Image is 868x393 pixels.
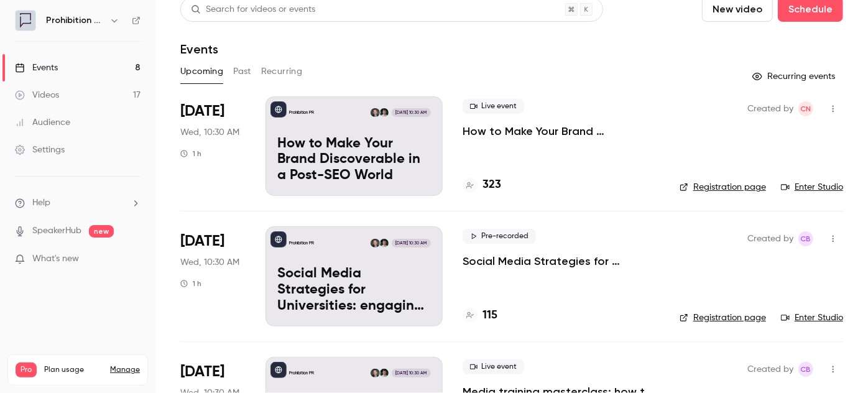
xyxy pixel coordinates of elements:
a: Registration page [680,181,766,193]
img: Chris Norton [371,108,379,117]
span: Chris Norton [798,101,813,116]
div: 1 h [180,279,201,289]
h4: 323 [482,177,501,193]
span: Pre-recorded [463,229,536,244]
img: Will Ockenden [380,239,389,247]
div: Sep 17 Wed, 10:30 AM (Europe/London) [180,96,246,196]
span: CB [801,362,811,377]
div: Sep 24 Wed, 10:30 AM (Europe/London) [180,226,246,326]
a: Enter Studio [781,181,843,193]
a: Manage [110,365,140,375]
button: Recurring [261,62,303,81]
h1: Events [180,42,218,57]
div: Search for videos or events [191,3,315,16]
img: Will Ockenden [380,108,389,117]
p: Prohibition PR [289,240,314,246]
span: Live event [463,359,524,374]
span: Help [32,196,50,210]
span: [DATE] 10:30 AM [392,369,430,377]
a: Social Media Strategies for Universities: engaging the new student cohort [463,254,660,269]
img: Will Ockenden [380,369,389,377]
a: How to Make Your Brand Discoverable in a Post-SEO World [463,124,660,139]
span: new [89,225,114,238]
h4: 115 [482,307,497,324]
span: CB [801,231,811,246]
button: Upcoming [180,62,223,81]
span: [DATE] [180,101,224,121]
span: [DATE] [180,231,224,251]
span: Wed, 10:30 AM [180,126,239,139]
p: Social Media Strategies for Universities: engaging the new student cohort [277,266,431,314]
a: How to Make Your Brand Discoverable in a Post-SEO WorldProhibition PRWill OckendenChris Norton[DA... [265,96,443,196]
p: Prohibition PR [289,370,314,376]
a: Registration page [680,312,766,324]
span: [DATE] 10:30 AM [392,108,430,117]
span: Plan usage [44,365,103,375]
li: help-dropdown-opener [15,196,141,210]
span: [DATE] 10:30 AM [392,239,430,247]
span: Created by [747,101,793,116]
div: 1 h [180,149,201,159]
span: Created by [747,362,793,377]
a: 115 [463,307,497,324]
img: Chris Norton [371,239,379,247]
span: [DATE] [180,362,224,382]
p: How to Make Your Brand Discoverable in a Post-SEO World [277,136,431,184]
span: Claire Beaumont [798,231,813,246]
span: Live event [463,99,524,114]
p: Prohibition PR [289,109,314,116]
div: Videos [15,89,59,101]
button: Recurring events [747,67,843,86]
a: SpeakerHub [32,224,81,238]
a: Enter Studio [781,312,843,324]
a: Social Media Strategies for Universities: engaging the new student cohortProhibition PRWill Ocken... [265,226,443,326]
div: Events [15,62,58,74]
a: 323 [463,177,501,193]
span: Created by [747,231,793,246]
div: Settings [15,144,65,156]
span: Pro [16,363,37,377]
span: Claire Beaumont [798,362,813,377]
div: Audience [15,116,70,129]
img: Chris Norton [371,369,379,377]
button: Past [233,62,251,81]
span: Wed, 10:30 AM [180,256,239,269]
span: CN [801,101,811,116]
img: Prohibition PR [16,11,35,30]
span: What's new [32,252,79,266]
h6: Prohibition PR [46,14,104,27]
